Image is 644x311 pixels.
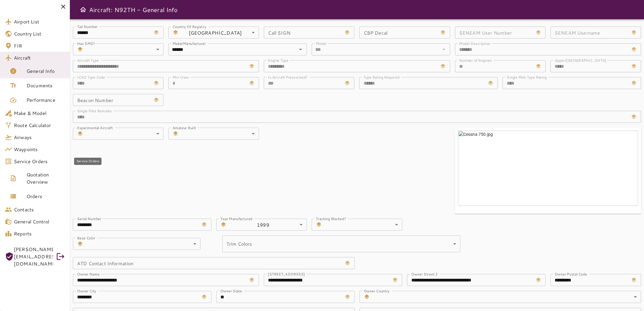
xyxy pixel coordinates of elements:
span: General Info [26,67,65,75]
span: Service Orders [14,158,65,165]
img: Cessna 750.jpg [458,131,638,206]
label: Experimental Aircraft [77,125,113,130]
label: Upper/[GEOGRAPHIC_DATA] [555,58,606,63]
label: Amateur Built [173,125,196,130]
label: ICAO Type Code [77,74,105,79]
div: 1999 [229,219,307,231]
label: Country Of Registry [173,24,206,29]
div: [GEOGRAPHIC_DATA] [181,26,259,39]
div: ​ [86,43,163,55]
label: Aircraft Type [77,58,99,63]
label: Tail Number [77,24,98,29]
label: Has SMS? [77,41,95,46]
span: Country List [14,30,65,37]
label: Min Crew [173,74,189,79]
span: Route Calculator [14,122,65,129]
div: ​ [222,235,460,252]
div: Service Orders [74,158,101,165]
label: Model Description [459,41,490,46]
label: Make/Manufacturer [173,41,206,46]
label: Single Pilot Type Rating [507,74,546,79]
label: Engine Type [268,58,288,63]
h6: Aircraft: N92TH - General Info [89,5,178,14]
span: Aircraft [14,54,65,61]
label: Base Color [77,235,95,240]
label: Owner Postal Code [555,271,587,276]
label: Owner City [77,288,96,293]
label: Owner Street 2 [411,271,438,276]
button: Open drawer [77,4,89,16]
span: [PERSON_NAME][EMAIL_ADDRESS][DOMAIN_NAME] [14,246,53,267]
label: Owner Name [77,271,100,276]
div: ​ [372,291,641,303]
span: Make & Model [14,110,65,117]
label: Tracking Blocked? [316,216,346,221]
span: Waypoints [14,146,65,153]
label: [STREET_ADDRESS] [268,271,305,276]
label: Serial Number [77,216,101,221]
div: ​ [181,128,259,140]
label: Type Rating Required [363,74,399,79]
span: Quotation Overview [26,171,65,185]
div: ​ [86,238,201,250]
span: Reports [14,230,65,237]
button: Open [296,45,305,54]
span: Airways [14,134,65,141]
span: FIR [14,42,65,49]
label: Model [316,41,326,46]
span: Airport List [14,18,65,25]
label: Number of Engines [459,58,492,63]
label: Is Aircraft Pressurized? [268,74,307,79]
span: Contacts [14,206,65,213]
div: ​ [324,219,402,231]
label: Owner State [220,288,242,293]
label: Owner Country [364,288,389,293]
label: Single Pilot Remarks [77,108,112,113]
span: General Control [14,218,65,225]
div: ​ [86,128,163,140]
span: Orders [26,193,65,200]
span: Performance [26,96,65,104]
label: Year Manufactured [220,216,252,221]
span: Documents [26,82,65,89]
